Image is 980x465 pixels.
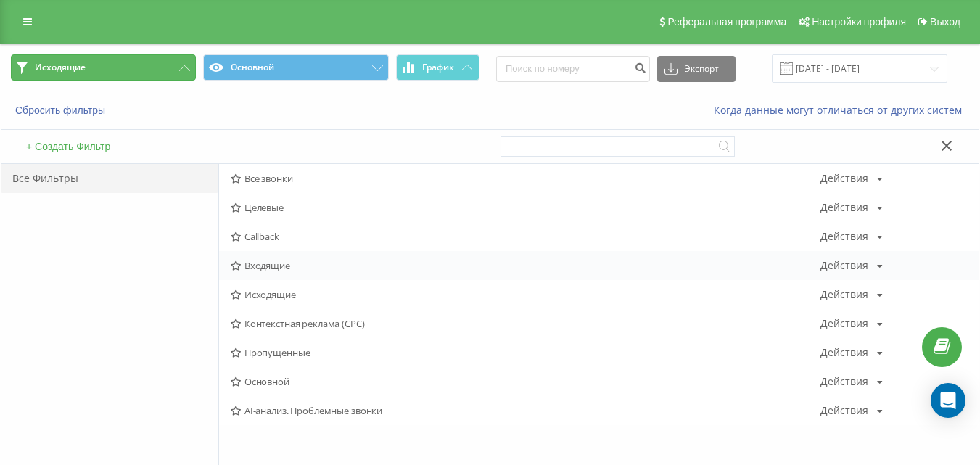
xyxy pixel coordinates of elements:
[231,231,820,242] span: Callback
[231,173,820,184] span: Все звонки
[931,383,965,418] div: Open Intercom Messenger
[820,406,868,416] div: Действия
[820,260,868,271] div: Действия
[231,318,820,329] span: Контекстная реклама (CPC)
[820,173,868,184] div: Действия
[496,56,650,82] input: Поиск по номеру
[231,202,820,213] span: Целевые
[820,347,868,358] div: Действия
[422,62,454,73] span: График
[657,56,736,82] button: Экспорт
[396,54,479,81] button: График
[820,318,868,329] div: Действия
[231,376,820,387] span: Основной
[231,260,820,271] span: Входящие
[812,16,906,28] span: Настройки профиля
[667,16,786,28] span: Реферальная программа
[936,139,958,155] button: Закрыть
[231,406,820,416] span: AI-анализ. Проблемные звонки
[1,164,218,193] div: Все Фильтры
[820,202,868,213] div: Действия
[820,231,868,242] div: Действия
[11,54,196,81] button: Исходящие
[231,289,820,300] span: Исходящие
[231,347,820,358] span: Пропущенные
[820,376,868,387] div: Действия
[11,104,112,117] button: Сбросить фильтры
[22,140,115,153] button: + Создать Фильтр
[35,62,86,73] span: Исходящие
[820,289,868,300] div: Действия
[930,16,960,28] span: Выход
[714,103,969,117] a: Когда данные могут отличаться от других систем
[203,54,388,81] button: Основной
